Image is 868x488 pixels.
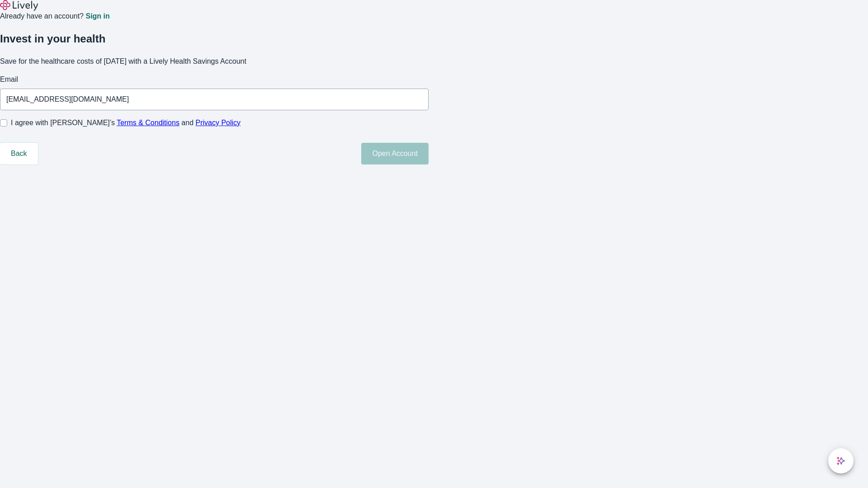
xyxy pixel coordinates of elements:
svg: Lively AI Assistant [836,456,845,465]
span: I agree with [PERSON_NAME]’s and [11,117,241,128]
a: Terms & Conditions [117,119,179,127]
button: chat [828,448,854,474]
a: Sign in [85,13,109,20]
a: Privacy Policy [196,119,241,127]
